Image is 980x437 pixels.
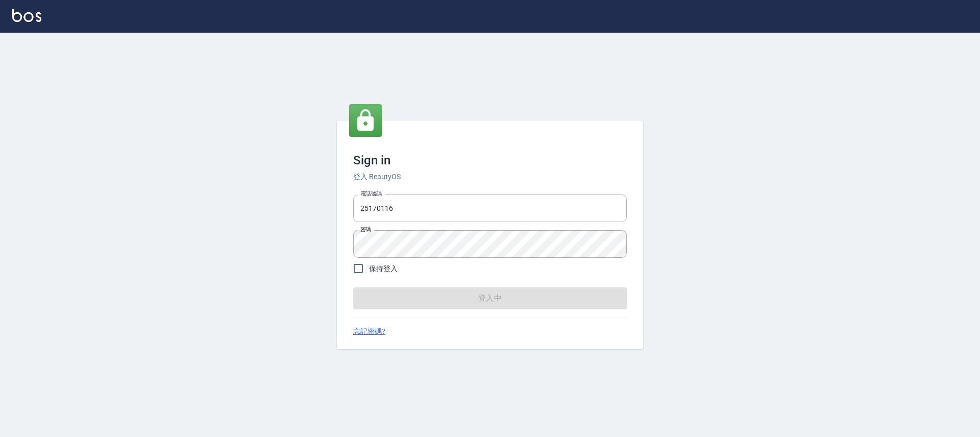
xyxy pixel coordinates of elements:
a: 忘記密碼? [353,326,385,337]
label: 電話號碼 [360,190,382,198]
img: Logo [12,9,41,22]
span: 保持登入 [369,263,398,274]
h6: 登入 BeautyOS [353,172,627,182]
h3: Sign in [353,153,627,167]
label: 密碼 [360,226,371,233]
